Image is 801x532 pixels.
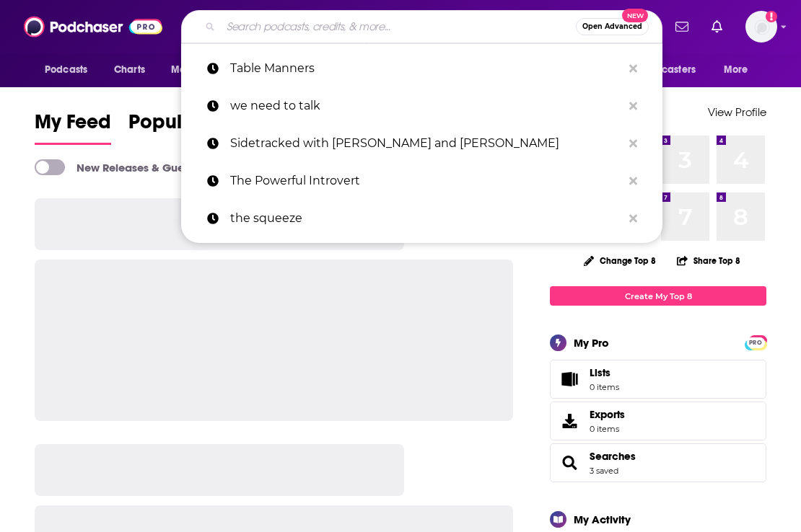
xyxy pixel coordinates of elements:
span: Exports [555,411,584,431]
button: Open AdvancedNew [576,18,649,35]
span: Open Advanced [582,23,642,30]
span: Lists [590,366,619,379]
p: Table Manners [230,50,622,87]
div: Search podcasts, credits, & more... [181,10,662,43]
span: Lists [590,366,610,379]
span: Searches [550,443,766,482]
a: Show notifications dropdown [706,14,728,39]
a: Charts [105,56,154,84]
span: PRO [747,337,764,348]
a: Lists [550,360,766,399]
span: Exports [590,408,625,421]
button: open menu [161,56,241,84]
button: Share Top 8 [676,247,741,275]
svg: Add a profile image [766,11,777,22]
input: Search podcasts, credits, & more... [221,15,576,38]
a: The Powerful Introvert [181,162,662,200]
a: Popular Feed [128,110,251,145]
a: Create My Top 8 [550,286,766,306]
a: Table Manners [181,50,662,87]
span: Podcasts [45,60,87,80]
a: Exports [550,402,766,440]
img: Podchaser - Follow, Share and Rate Podcasts [24,13,162,40]
a: View Profile [708,105,766,119]
a: Show notifications dropdown [670,14,694,39]
a: Sidetracked with [PERSON_NAME] and [PERSON_NAME] [181,125,662,162]
img: User Profile [745,11,777,43]
a: PRO [747,337,764,347]
a: My Feed [35,110,111,145]
div: My Pro [574,336,609,350]
span: Logged in as alignPR [745,11,777,43]
span: Lists [555,369,584,389]
a: the squeeze [181,200,662,237]
span: Popular Feed [128,110,251,143]
a: 3 saved [590,466,618,476]
span: New [622,9,648,22]
span: 0 items [590,424,625,434]
button: open menu [714,56,766,84]
a: we need to talk [181,87,662,125]
span: Charts [114,60,145,80]
button: open menu [35,56,106,84]
span: 0 items [590,382,619,392]
span: Monitoring [171,60,222,80]
p: Sidetracked with Annie and Nick [230,125,622,162]
p: The Powerful Introvert [230,162,622,200]
a: Searches [555,453,584,473]
p: the squeeze [230,200,622,237]
button: Change Top 8 [575,252,665,270]
button: open menu [617,56,717,84]
div: My Activity [574,513,631,526]
span: More [724,60,748,80]
a: Searches [590,450,636,463]
span: My Feed [35,110,111,143]
p: we need to talk [230,87,622,125]
button: Show profile menu [745,11,777,43]
a: New Releases & Guests Only [35,159,224,175]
